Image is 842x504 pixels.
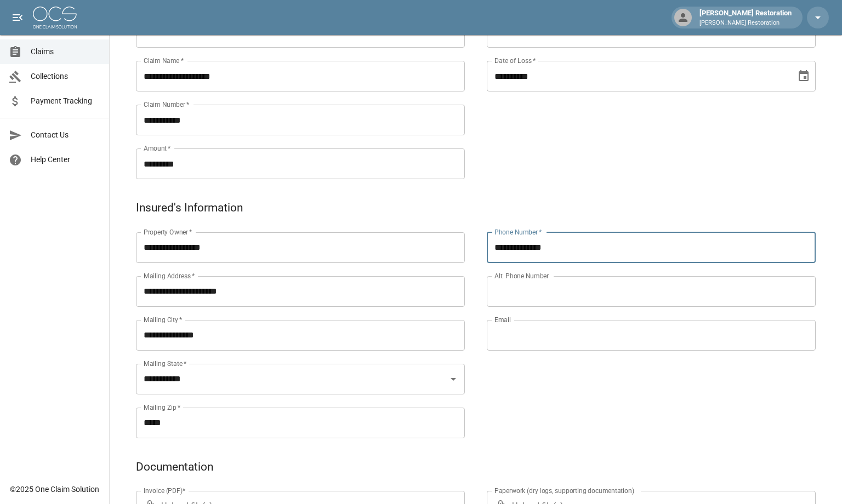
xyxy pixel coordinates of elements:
label: Mailing State [144,359,186,368]
span: Contact Us [31,129,100,141]
button: Choose date, selected date is Sep 26, 2025 [793,65,815,87]
label: Paperwork (dry logs, supporting documentation) [494,486,634,495]
label: Claim Number [144,100,189,109]
span: Claims [31,46,100,58]
label: Alt. Phone Number [494,271,549,280]
p: [PERSON_NAME] Restoration [699,19,792,28]
label: Phone Number [494,227,542,237]
div: © 2025 One Claim Solution [10,484,99,495]
label: Amount [144,144,171,153]
span: Collections [31,71,100,82]
label: Mailing City [144,315,183,324]
label: Claim Name [144,56,184,65]
button: open drawer [7,7,29,28]
span: Payment Tracking [31,95,100,107]
button: Open [446,371,461,387]
img: ocs-logo-white-transparent.png [33,7,77,28]
label: Email [494,315,511,324]
span: Help Center [31,154,100,165]
label: Date of Loss [494,56,536,65]
label: Mailing Address [144,271,195,280]
div: [PERSON_NAME] Restoration [695,8,796,27]
label: Mailing Zip [144,403,181,412]
label: Invoice (PDF)* [144,486,186,495]
label: Property Owner [144,227,192,237]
